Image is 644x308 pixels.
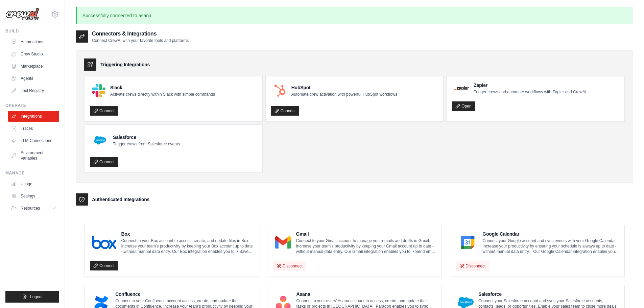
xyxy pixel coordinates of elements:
h4: Gmail [296,231,436,237]
button: Logout [5,291,59,303]
img: Google Calendar Logo [458,236,478,249]
a: Traces [8,123,59,134]
a: Connect [90,157,118,167]
button: Disconnect [456,261,489,271]
p: Trigger crews and automate workflows with Zapier and CrewAI [474,89,586,95]
span: Resources [21,206,40,211]
img: Salesforce Logo [92,132,108,148]
a: Connect [90,106,118,116]
a: Tool Registry [8,85,59,96]
h4: Confluence [115,291,253,298]
h4: Zapier [474,82,586,89]
h3: Triggering Integrations [100,61,150,68]
p: Activate crews directly within Slack with simple commands [110,92,215,97]
a: Connect [271,106,299,116]
p: Trigger crews from Salesforce events [113,141,180,147]
div: Manage [5,170,59,176]
h4: Box [121,231,253,237]
a: Agents [8,73,59,84]
img: Logo [5,8,39,21]
p: Connect your Google account and sync events with your Google Calendar. Increase your productivity... [482,238,619,254]
a: Usage [8,179,59,189]
a: Integrations [8,111,59,122]
img: Gmail Logo [275,236,291,249]
div: Operate [5,103,59,108]
p: Connect to your Gmail account to manage your emails and drafts in Gmail. Increase your team’s pro... [296,238,436,254]
span: Logout [30,294,43,300]
p: Successfully connected to asana [76,7,633,24]
a: Crew Studio [8,49,59,60]
a: Environment Variables [8,147,59,164]
h4: HubSpot [291,84,397,91]
img: HubSpot Logo [273,84,287,97]
a: LLM Connections [8,135,59,146]
a: Open [452,101,475,111]
h3: Authenticated Integrations [92,196,149,203]
a: Marketplace [8,61,59,72]
p: Connect CrewAI with your favorite tools and platforms [92,38,189,43]
button: Resources [8,203,59,214]
a: Connect [90,261,118,270]
p: Connect to your Box account to access, create, and update files in Box. Increase your team’s prod... [121,238,253,254]
div: Build [5,28,59,34]
h4: Salesforce [113,134,180,141]
h4: Salesforce [478,291,619,298]
a: Automations [8,37,59,47]
p: Automate crew activation with powerful HubSpot workflows [291,92,397,97]
h4: Asana [296,291,436,298]
img: Box Logo [92,236,116,249]
img: Slack Logo [92,84,105,97]
img: Zapier Logo [454,86,469,90]
a: Settings [8,191,59,202]
button: Disconnect [273,261,306,271]
h2: Connectors & Integrations [92,30,189,38]
h4: Slack [110,84,215,91]
h4: Google Calendar [482,231,619,237]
